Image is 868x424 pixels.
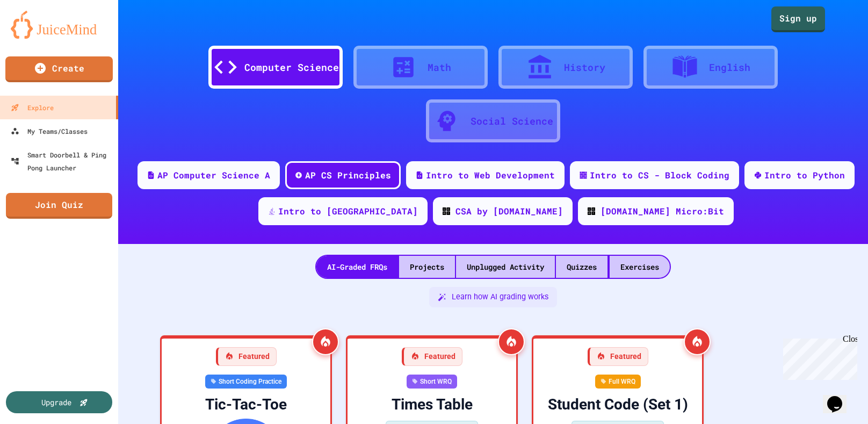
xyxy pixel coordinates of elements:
img: logo-orange.svg [11,11,107,39]
a: Join Quiz [6,193,112,219]
div: Smart Doorbell & Ping Pong Launcher [11,148,114,174]
a: Sign up [771,6,825,32]
div: Featured [216,347,277,366]
iframe: chat widget [779,334,857,380]
div: Student Code (Set 1) [542,395,693,414]
div: Unplugged Activity [456,256,555,278]
a: Create [5,56,113,82]
div: Short Coding Practice [205,375,287,389]
div: AP Computer Science A [157,169,270,182]
img: CODE_logo_RGB.png [588,207,595,215]
div: Intro to Python [764,169,845,182]
div: Full WRQ [595,375,641,389]
div: Computer Science [244,60,339,75]
div: Upgrade [41,397,71,408]
div: Short WRQ [407,375,457,389]
div: CSA by [DOMAIN_NAME] [455,205,563,218]
div: Chat with us now!Close [4,4,74,68]
span: Learn how AI grading works [452,291,548,303]
div: History [564,60,605,75]
div: Explore [11,101,54,114]
div: Times Table [356,395,508,414]
div: [DOMAIN_NAME] Micro:Bit [601,205,724,218]
div: Exercises [610,256,670,278]
div: Intro to CS - Block Coding [590,169,729,182]
div: English [709,60,750,75]
div: Math [428,60,451,75]
div: AI-Graded FRQs [316,256,398,278]
div: Projects [399,256,455,278]
div: My Teams/Classes [11,125,88,138]
div: Featured [588,347,648,366]
div: Intro to [GEOGRAPHIC_DATA] [278,205,418,218]
div: Tic-Tac-Toe [170,395,322,414]
iframe: chat widget [823,381,857,413]
img: CODE_logo_RGB.png [443,207,450,215]
div: Intro to Web Development [426,169,555,182]
div: AP CS Principles [305,169,391,182]
div: Quizzes [556,256,607,278]
div: Social Science [471,114,553,128]
div: Featured [402,347,462,366]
